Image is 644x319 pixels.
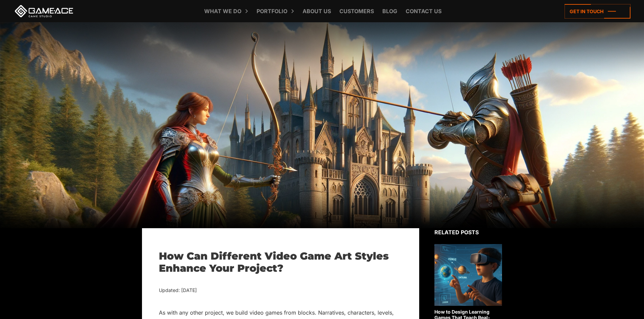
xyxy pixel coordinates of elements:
[565,4,630,19] a: Get in touch
[159,250,402,274] h1: How Can Different Video Game Art Styles Enhance Your Project?
[434,228,502,236] div: Related posts
[434,244,502,306] img: Related
[159,286,402,295] div: Updated: [DATE]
